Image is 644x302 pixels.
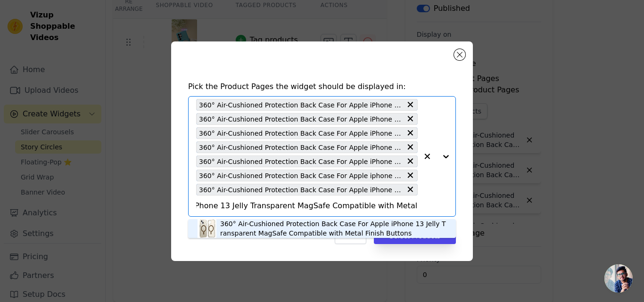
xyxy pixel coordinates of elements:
[198,219,216,238] img: product thumbnail
[199,99,402,110] span: 360° Air-Cushioned Protection Back Case For Apple iPhone 15 Jelly Transparent MagSafe Compatible ...
[454,49,465,60] button: Close modal
[199,128,402,139] span: 360° Air-Cushioned Protection Back Case For Apple iPhone 15 Pro Max Jelly Transparent MagSafe Com...
[199,156,402,167] span: 360° Air-Cushioned Protection Back Case For Apple iPhone 16 Pro Jelly Transparent MagSafe Compati...
[199,114,402,124] span: 360° Air-Cushioned Protection Back Case For Apple iPhone 15 Pro Jelly Transparent MagSafe Compati...
[604,264,633,293] div: Open chat
[188,81,456,92] h4: Pick the Product Pages the widget should be displayed in:
[220,219,446,238] div: 360° Air-Cushioned Protection Back Case For Apple iPhone 13 Jelly Transparent MagSafe Compatible ...
[199,170,402,181] span: 360° Air-Cushioned Protection Back Case For Apple iphone 16 Pro Max Jelly Transparent MagSafe Com...
[199,184,402,195] span: 360° Air-Cushioned Protection Back Case For Apple iPhone 16e Jelly Transparent MagSafe Compatible...
[199,142,402,153] span: 360° Air-Cushioned Protection Back Case For Apple iPhone 16 Jelly Transparent MagSafe Compatible ...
